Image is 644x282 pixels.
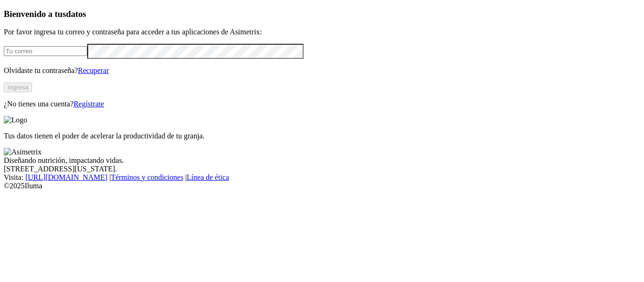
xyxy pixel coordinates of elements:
[4,66,640,75] p: Olvidaste tu contraseña?
[78,66,109,74] a: Recuperar
[4,28,640,36] p: Por favor ingresa tu correo y contraseña para acceder a tus aplicaciones de Asimetrix:
[111,173,183,181] a: Términos y condiciones
[66,9,86,19] span: datos
[4,82,32,92] button: Ingresa
[25,173,107,181] a: [URL][DOMAIN_NAME]
[4,182,640,190] div: © 2025 Iluma
[4,165,640,173] div: [STREET_ADDRESS][US_STATE].
[4,100,640,108] p: ¿No tienes una cuenta?
[4,132,640,140] p: Tus datos tienen el poder de acelerar la productividad de tu granja.
[4,156,640,165] div: Diseñando nutrición, impactando vidas.
[187,173,229,181] a: Línea de ética
[4,116,27,124] img: Logo
[4,46,87,56] input: Tu correo
[4,148,41,156] img: Asimetrix
[74,100,104,108] a: Regístrate
[4,173,640,182] div: Visita : | |
[4,9,640,19] h3: Bienvenido a tus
